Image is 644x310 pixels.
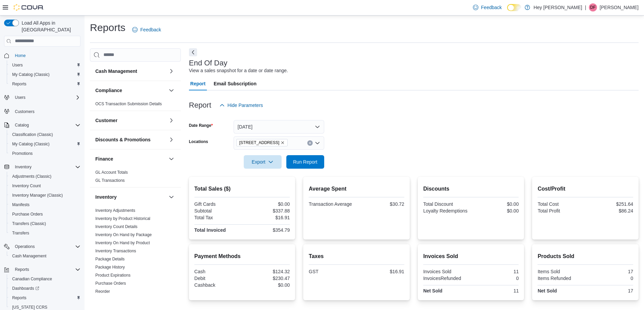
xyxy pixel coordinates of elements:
span: Users [12,93,80,102]
span: Inventory [12,163,80,171]
span: Inventory Manager (Classic) [9,191,80,199]
span: Report [190,77,206,90]
div: $0.00 [472,208,519,214]
h3: Customer [95,117,117,124]
h3: Discounts & Promotions [95,136,150,143]
button: Inventory [167,193,175,201]
button: Catalog [1,120,83,130]
div: Gift Cards [194,201,241,207]
a: Feedback [129,23,164,36]
span: Reorder [95,289,110,294]
span: Reports [12,81,26,87]
div: $337.88 [243,208,290,214]
button: Open list of options [315,140,320,146]
div: Invoices Sold [423,269,470,274]
div: $16.91 [358,269,404,274]
span: My Catalog (Classic) [9,71,80,79]
h2: Products Sold [538,252,633,260]
button: Reports [7,293,83,303]
a: Inventory by Product Historical [95,216,150,221]
span: Feedback [481,4,502,11]
span: Users [9,61,80,69]
button: Catalog [12,121,31,129]
button: My Catalog (Classic) [7,139,83,149]
span: DF [590,3,596,11]
span: Cash Management [9,252,80,260]
h2: Taxes [309,252,404,260]
button: Reports [12,265,32,274]
a: Classification (Classic) [9,131,56,139]
button: Transfers [7,228,83,238]
a: Adjustments (Classic) [9,172,54,180]
div: Loyalty Redemptions [423,208,470,214]
div: $0.00 [243,282,290,288]
img: Cova [14,4,44,11]
span: Reports [15,267,29,272]
span: [US_STATE] CCRS [12,305,47,310]
button: Next [189,48,197,56]
a: Customers [12,108,37,116]
span: OCS Transaction Submission Details [95,101,162,107]
span: Inventory Manager (Classic) [12,193,63,198]
button: Promotions [7,149,83,158]
div: GST [309,269,355,274]
span: Email Subscription [214,77,257,90]
span: Inventory Count [12,183,41,189]
button: Canadian Compliance [7,274,83,284]
a: Canadian Compliance [9,275,55,283]
span: Transfers (Classic) [12,221,46,226]
span: Product Expirations [95,273,130,278]
p: Hey [PERSON_NAME] [533,3,582,11]
a: GL Transactions [95,178,125,183]
div: 17 [587,288,633,293]
a: Package Details [95,257,125,261]
span: Adjustments (Classic) [12,174,51,179]
h3: Cash Management [95,68,137,75]
a: Users [9,61,25,69]
a: My Catalog (Classic) [9,71,52,79]
a: Cash Management [9,252,49,260]
div: Subtotal [194,208,241,214]
label: Date Range [189,123,213,128]
div: Total Profit [538,208,584,214]
span: Reports [9,294,80,302]
span: Promotions [9,149,80,158]
label: Locations [189,139,208,144]
button: Transfers (Classic) [7,219,83,228]
span: Dashboards [9,284,80,292]
span: Export [248,155,278,169]
button: Customers [1,106,83,116]
button: Users [1,93,83,102]
a: GL Account Totals [95,170,128,175]
p: [PERSON_NAME] [600,3,639,11]
a: Package History [95,265,125,270]
span: Cash Management [12,253,46,259]
span: Inventory Count [9,182,80,190]
span: Transfers [9,229,80,237]
span: Promotions [12,151,33,156]
input: Dark Mode [507,4,521,11]
span: Feedback [140,26,161,33]
span: Purchase Orders [12,212,43,217]
div: Dawna Fuller [589,3,597,11]
a: Product Expirations [95,273,130,278]
h2: Cost/Profit [538,185,633,193]
button: Hide Parameters [217,98,266,112]
span: Inventory Count Details [95,224,138,229]
strong: Net Sold [538,288,557,293]
span: Adjustments (Classic) [9,172,80,180]
a: Dashboards [7,284,83,293]
span: Classification (Classic) [12,132,53,137]
h2: Average Spent [309,185,404,193]
span: Users [15,95,25,100]
span: GL Transactions [95,178,125,183]
button: My Catalog (Classic) [7,70,83,79]
div: $230.47 [243,276,290,281]
div: Total Tax [194,215,241,220]
a: Feedback [470,1,504,14]
h3: Inventory [95,194,117,200]
div: Total Cost [538,201,584,207]
span: My Catalog (Classic) [9,140,80,148]
span: Transfers (Classic) [9,220,80,228]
